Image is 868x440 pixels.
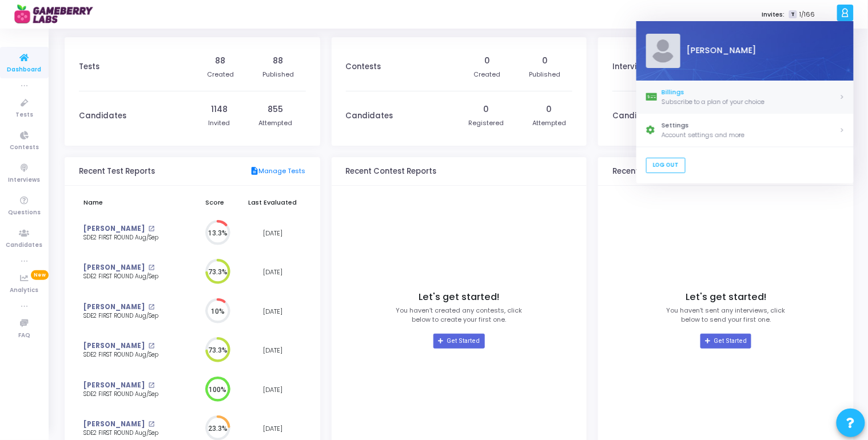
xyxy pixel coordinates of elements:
div: Registered [468,118,504,128]
a: Log Out [646,158,685,173]
h3: Candidates [612,111,660,121]
td: [DATE] [240,292,305,331]
div: Billings [662,87,839,97]
div: Created [474,70,501,79]
mat-icon: open_in_new [148,382,154,389]
div: Created [207,70,234,79]
img: logo [14,3,100,26]
div: SDE2 FIRST ROUND Aug/Sep [83,429,172,438]
a: [PERSON_NAME] [83,419,145,429]
mat-icon: open_in_new [148,343,154,349]
span: New [31,270,49,280]
div: 0 [547,103,552,115]
div: Account settings and more [662,130,839,140]
a: Manage Tests [250,166,306,177]
div: Attempted [532,118,566,128]
div: SDE2 FIRST ROUND Aug/Sep [83,351,172,359]
div: Published [262,70,294,79]
div: Subscribe to a plan of your choice [662,97,839,107]
a: BillingsSubscribe to a plan of your choice [636,81,854,114]
div: Settings [662,121,839,131]
a: [PERSON_NAME] [83,381,145,390]
img: Profile Picture [646,34,680,68]
td: [DATE] [240,331,305,370]
th: Score [190,191,240,214]
td: [DATE] [240,370,305,410]
span: FAQ [18,331,30,341]
div: Published [529,70,561,79]
span: 1/166 [799,10,815,19]
span: Candidates [6,241,43,250]
span: Contests [10,143,39,153]
span: Questions [8,208,41,218]
span: Analytics [10,286,39,295]
a: Get Started [433,334,484,349]
div: SDE2 FIRST ROUND Aug/Sep [83,234,172,242]
h4: Let's get started! [686,291,766,303]
h3: Candidates [346,111,393,121]
th: Last Evaluated [240,191,305,214]
h3: Recent Interview Reports [612,167,707,176]
mat-icon: open_in_new [148,226,154,232]
a: [PERSON_NAME] [83,263,145,273]
div: 88 [216,55,226,67]
td: [DATE] [240,253,305,292]
div: 0 [483,103,489,115]
th: Name [79,191,190,214]
h3: Recent Test Reports [79,167,155,176]
h4: Let's get started! [419,291,500,303]
a: [PERSON_NAME] [83,341,145,351]
h3: Candidates [79,111,126,121]
div: 0 [484,55,490,67]
div: [PERSON_NAME] [680,45,844,57]
div: 855 [268,103,284,115]
mat-icon: open_in_new [148,304,154,310]
span: Interviews [9,175,41,185]
mat-icon: open_in_new [148,265,154,271]
h3: Contests [346,62,381,71]
span: Tests [15,110,33,120]
a: [PERSON_NAME] [83,224,145,234]
span: T [789,10,797,19]
a: SettingsAccount settings and more [636,114,854,147]
label: Invites: [762,10,785,19]
td: [DATE] [240,214,305,253]
span: Dashboard [7,65,42,75]
p: You haven’t sent any interviews, click below to send your first one. [667,306,786,325]
h3: Recent Contest Reports [346,167,437,176]
mat-icon: open_in_new [148,421,154,427]
div: 0 [542,55,548,67]
div: SDE2 FIRST ROUND Aug/Sep [83,273,172,281]
mat-icon: description [250,166,259,177]
div: Invited [209,118,230,128]
div: 88 [273,55,284,67]
a: Get Started [700,334,751,349]
div: SDE2 FIRST ROUND Aug/Sep [83,390,172,399]
div: 1148 [211,103,228,115]
h3: Tests [79,62,99,71]
p: You haven’t created any contests, click below to create your first one. [396,306,523,325]
h3: Interviews [612,62,651,71]
div: SDE2 FIRST ROUND Aug/Sep [83,312,172,321]
div: Attempted [259,118,293,128]
a: [PERSON_NAME] [83,302,145,312]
